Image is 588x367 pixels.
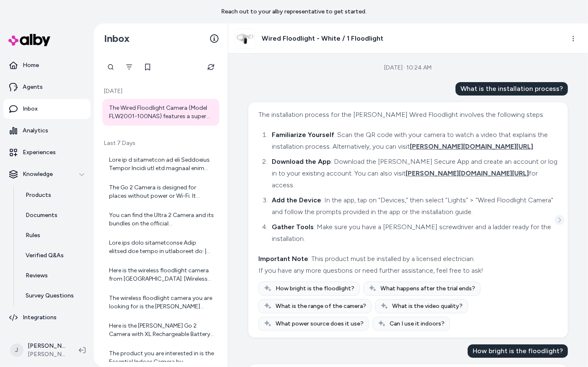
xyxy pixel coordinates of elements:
[102,139,219,147] p: Last 7 Days
[28,350,65,359] span: [PERSON_NAME] Prod
[102,317,219,344] a: Here is the [PERSON_NAME] Go 2 Camera with XL Rechargeable Battery & Case Bundle: [The Go 2 Camer...
[272,158,331,165] strong: Download the App
[17,266,91,286] a: Reviews
[17,246,91,266] a: Verified Q&As
[28,342,65,350] p: [PERSON_NAME]
[109,211,214,228] div: You can find the Ultra 2 Camera and its bundles on the official [PERSON_NAME] website here: [[PER...
[26,292,74,300] p: Survey Questions
[455,82,568,96] div: What is the installation process?
[276,302,366,310] span: What is the range of the camera?
[3,99,91,119] a: Inbox
[3,77,91,97] a: Agents
[109,104,214,121] div: The Wired Floodlight Camera (Model FLW2001-100NAS) features a super bright floodlight with adjust...
[17,225,91,246] a: Rules
[554,215,565,225] button: See more
[390,320,445,328] span: Can I use it indoors?
[17,286,91,306] a: Survey Questions
[109,156,214,173] div: Lore ip d sitametcon ad eli Seddoeius Tempor Incidi utl etd magnaal enim adm venia Quisnostr exer...
[26,251,64,260] p: Verified Q&As
[109,183,214,200] div: The Go 2 Camera is designed for places without power or Wi-Fi. It features 4G LTE connectivity, a...
[272,194,558,218] div: : In the app, tap on "Devices," then select "Lights" > "Wired Floodlight Camera" and follow the p...
[109,266,214,283] div: Here is the wireless floodlight camera from [GEOGRAPHIC_DATA]: [Wireless Floodlight]([URL][DOMAIN...
[109,322,214,339] div: Here is the [PERSON_NAME] Go 2 Camera with XL Rechargeable Battery & Case Bundle: [The Go 2 Camer...
[3,308,91,328] a: Integrations
[26,211,57,220] p: Documents
[258,265,558,277] div: If you have any more questions or need further assistance, feel free to ask!
[23,61,39,70] p: Home
[258,253,558,265] div: : This product must be installed by a licensed electrician.
[8,34,50,46] img: alby Logo
[109,294,214,311] div: The wireless floodlight camera you are looking for is the [PERSON_NAME] Wireless Floodlight Camer...
[102,151,219,178] a: Lore ip d sitametcon ad eli Seddoeius Tempor Incidi utl etd magnaal enim adm venia Quisnostr exer...
[121,59,138,75] button: Filter
[23,83,43,91] p: Agents
[272,223,314,231] strong: Gather Tools
[26,191,51,199] p: Products
[26,271,48,280] p: Reviews
[104,32,130,45] h2: Inbox
[23,170,53,178] p: Knowledge
[258,255,308,263] strong: Important Note
[385,64,432,72] div: [DATE] · 10:24 AM
[3,142,91,163] a: Experiences
[410,142,533,150] span: [PERSON_NAME][DOMAIN_NAME][URL]
[102,234,219,261] a: Lore ips dolo sitametconse Adip elitsed doe tempo in utlaboreet do: | Magnaali | Enimadmini | Ven...
[17,185,91,205] a: Products
[17,205,91,225] a: Documents
[23,127,48,135] p: Analytics
[3,55,91,75] a: Home
[272,196,321,204] strong: Add the Device
[276,320,364,328] span: What power source does it use?
[109,349,214,366] div: The product you are interested in is the Essential Indoor Camera by [PERSON_NAME]. This camera is...
[109,239,214,256] div: Lore ips dolo sitametconse Adip elitsed doe tempo in utlaboreet do: | Magnaali | Enimadmini | Ven...
[102,261,219,288] a: Here is the wireless floodlight camera from [GEOGRAPHIC_DATA]: [Wireless Floodlight]([URL][DOMAIN...
[406,169,529,177] span: [PERSON_NAME][DOMAIN_NAME][URL]
[3,164,91,184] button: Knowledge
[272,221,558,245] div: : Make sure you have a [PERSON_NAME] screwdriver and a ladder ready for the installation.
[3,121,91,141] a: Analytics
[380,284,475,293] span: What happens after the trial ends?
[203,59,219,75] button: Refresh
[23,105,38,113] p: Inbox
[468,344,568,358] div: How bright is the floodlight?
[23,313,57,322] p: Integrations
[276,284,354,293] span: How bright is the floodlight?
[235,29,255,48] img: wired-1-cam-w.png
[102,178,219,205] a: The Go 2 Camera is designed for places without power or Wi-Fi. It features 4G LTE connectivity, a...
[5,337,72,364] button: J[PERSON_NAME][PERSON_NAME] Prod
[262,34,383,44] h3: Wired Floodlight - White / 1 Floodlight
[102,87,219,96] p: [DATE]
[10,344,23,357] span: J
[102,206,219,233] a: You can find the Ultra 2 Camera and its bundles on the official [PERSON_NAME] website here: [[PER...
[392,302,463,310] span: What is the video quality?
[23,148,56,157] p: Experiences
[26,231,40,240] p: Rules
[272,131,334,139] strong: Familiarize Yourself
[102,289,219,316] a: The wireless floodlight camera you are looking for is the [PERSON_NAME] Wireless Floodlight Camer...
[221,8,367,16] p: Reach out to your alby representative to get started.
[272,129,558,152] div: : Scan the QR code with your camera to watch a video that explains the installation process. Alte...
[272,156,558,191] div: : Download the [PERSON_NAME] Secure App and create an account or log in to your existing account....
[102,99,219,126] a: The Wired Floodlight Camera (Model FLW2001-100NAS) features a super bright floodlight with adjust...
[258,109,558,121] div: The installation process for the [PERSON_NAME] Wired Floodlight involves the following steps:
